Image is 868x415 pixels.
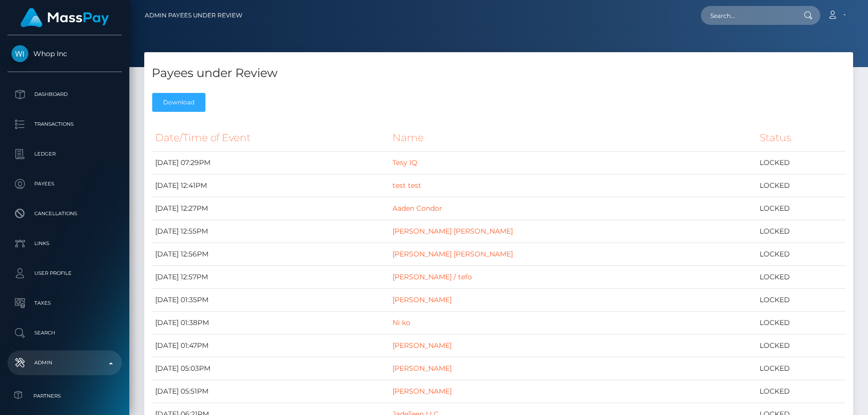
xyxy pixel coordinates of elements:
[152,65,846,82] h4: Payees under Review
[7,231,122,256] a: Links
[11,236,118,251] p: Links
[7,201,122,226] a: Cancellations
[152,124,389,152] th: Date/Time of Event
[7,82,122,107] a: Dashboard
[392,249,513,258] a: [PERSON_NAME] [PERSON_NAME]
[392,387,452,396] a: [PERSON_NAME]
[392,181,421,190] a: test test
[392,158,417,167] a: Tesy IQ
[145,5,242,26] a: Admin Payees under Review
[20,8,109,27] img: MassPay Logo
[756,243,846,266] td: LOCKED
[392,364,452,373] a: [PERSON_NAME]
[152,152,389,174] td: [DATE] 07:29PM
[756,220,846,243] td: LOCKED
[152,312,389,334] td: [DATE] 01:38PM
[756,174,846,197] td: LOCKED
[7,321,122,345] a: Search
[152,266,389,289] td: [DATE] 12:57PM
[701,6,794,25] input: Search...
[152,174,389,197] td: [DATE] 12:41PM
[756,380,846,403] td: LOCKED
[7,142,122,166] a: Ledger
[11,87,118,102] p: Dashboard
[7,261,122,286] a: User Profile
[756,152,846,174] td: LOCKED
[152,220,389,243] td: [DATE] 12:55PM
[152,93,205,112] a: Download
[11,117,118,132] p: Transactions
[756,266,846,289] td: LOCKED
[152,380,389,403] td: [DATE] 05:51PM
[392,295,452,304] a: [PERSON_NAME]
[7,291,122,316] a: Taxes
[11,296,118,311] p: Taxes
[756,289,846,312] td: LOCKED
[756,312,846,334] td: LOCKED
[11,355,118,370] p: Admin
[392,341,452,350] a: [PERSON_NAME]
[7,49,122,58] span: Whop Inc
[392,227,513,236] a: [PERSON_NAME] [PERSON_NAME]
[7,350,122,375] a: Admin
[152,357,389,380] td: [DATE] 05:03PM
[389,124,756,152] th: Name
[756,197,846,220] td: LOCKED
[11,266,118,281] p: User Profile
[152,243,389,266] td: [DATE] 12:56PM
[152,197,389,220] td: [DATE] 12:27PM
[11,147,118,162] p: Ledger
[756,334,846,357] td: LOCKED
[152,289,389,312] td: [DATE] 01:35PM
[11,326,118,340] p: Search
[11,206,118,221] p: Cancellations
[7,112,122,137] a: Transactions
[756,357,846,380] td: LOCKED
[756,124,846,152] th: Status
[392,272,472,281] a: [PERSON_NAME] / tefo
[11,176,118,191] p: Payees
[392,318,410,327] a: Ni ko
[392,204,442,213] a: Aaden Condor
[7,385,122,407] a: Partners
[11,390,118,402] span: Partners
[7,171,122,196] a: Payees
[152,334,389,357] td: [DATE] 01:47PM
[11,45,28,62] img: Whop Inc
